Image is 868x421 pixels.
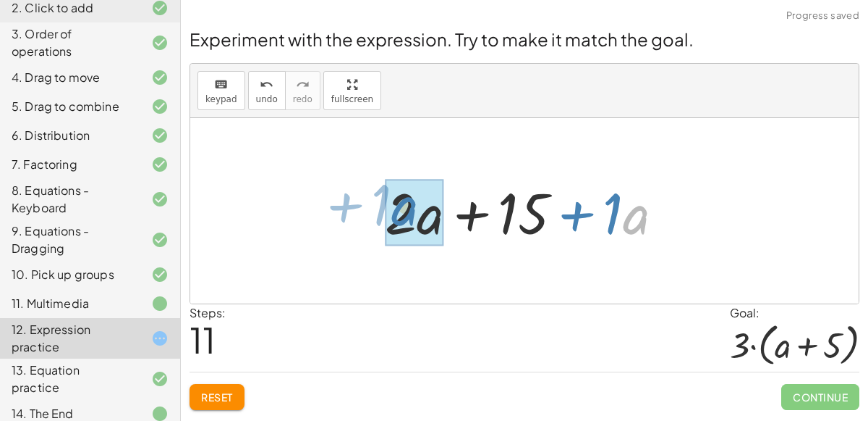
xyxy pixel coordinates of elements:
[151,266,169,283] i: Task finished and correct.
[151,156,169,173] i: Task finished and correct.
[260,76,273,93] i: undo
[190,305,226,320] label: Steps:
[151,69,169,86] i: Task finished and correct.
[296,76,310,93] i: redo
[151,127,169,144] i: Task finished and correct.
[12,127,128,144] div: 6. Distribution
[12,266,128,283] div: 10. Pick up groups
[12,25,128,60] div: 3. Order of operations
[151,330,169,347] i: Task started.
[323,71,381,110] button: fullscreen
[331,94,373,104] span: fullscreen
[12,69,128,86] div: 4. Drag to move
[256,94,278,104] span: undo
[12,156,128,173] div: 7. Factoring
[12,182,128,217] div: 8. Equations - Keyboard
[151,34,169,51] i: Task finished and correct.
[293,94,312,104] span: redo
[214,76,228,93] i: keyboard
[190,28,694,50] span: Experiment with the expression. Try to make it match the goal.
[190,317,216,362] span: 11
[12,222,128,257] div: 9. Equations - Dragging
[151,295,169,312] i: Task finished.
[12,321,128,356] div: 12. Expression practice
[151,191,169,208] i: Task finished and correct.
[151,370,169,388] i: Task finished and correct.
[248,71,286,110] button: undoundo
[786,9,859,23] span: Progress saved
[730,304,859,322] div: Goal:
[201,391,233,404] span: Reset
[205,94,237,104] span: keypad
[285,71,320,110] button: redoredo
[12,295,128,312] div: 11. Multimedia
[12,362,128,396] div: 13. Equation practice
[12,98,128,115] div: 5. Drag to combine
[190,384,244,410] button: Reset
[151,98,169,115] i: Task finished and correct.
[197,71,245,110] button: keyboardkeypad
[151,231,169,249] i: Task finished and correct.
